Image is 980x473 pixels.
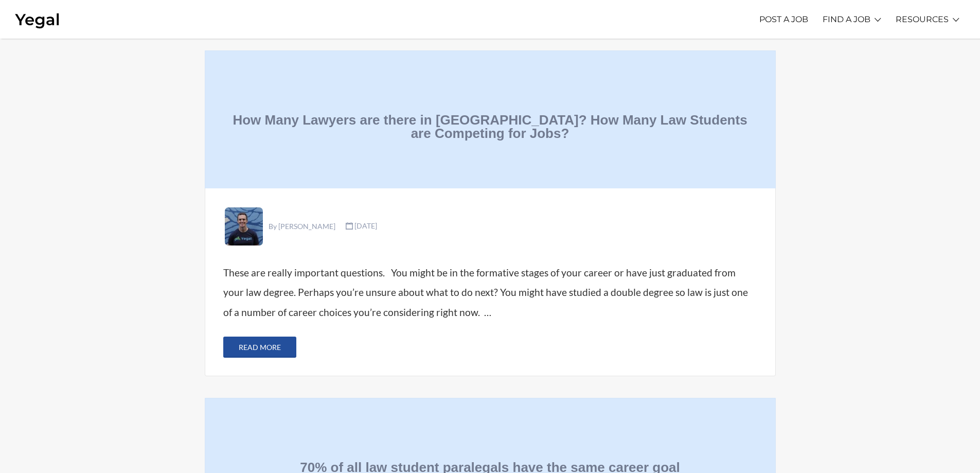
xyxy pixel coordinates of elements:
img: Photo [223,206,264,247]
a: How Many Lawyers are there in [GEOGRAPHIC_DATA]? How Many Law Students are Competing for Jobs? [205,86,776,167]
a: FIND A JOB [823,5,870,33]
a: POST A JOB [759,5,808,33]
a: By [PERSON_NAME] [269,221,335,230]
a: Read More [223,337,296,358]
a: RESOURCES [896,5,949,33]
span: [DATE] [346,219,377,233]
p: These are really important questions. You might be in the formative stages of your career or have... [223,263,757,322]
